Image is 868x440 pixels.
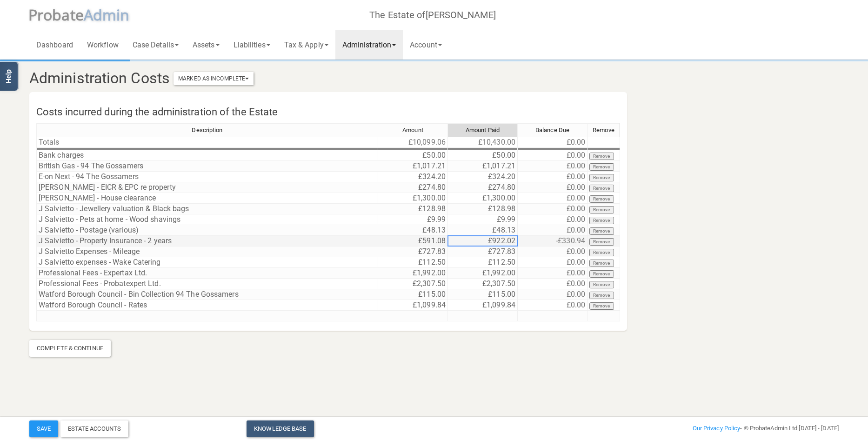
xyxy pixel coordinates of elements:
[378,289,448,300] td: £115.00
[29,30,80,60] a: Dashboard
[589,227,614,235] button: Remove
[571,423,846,434] div: - © ProbateAdmin Ltd [DATE] - [DATE]
[448,225,518,236] td: £48.13
[36,257,378,268] td: J Salvietto expenses - Wake Catering
[227,30,277,60] a: Liabilities
[378,193,448,204] td: £1,300.00
[378,214,448,225] td: £9.99
[535,127,569,133] span: Balance Due
[378,247,448,257] td: £727.83
[80,30,126,60] a: Workflow
[36,161,378,172] td: British Gas - 94 The Gossamers
[448,150,518,161] td: £50.00
[448,257,518,268] td: £112.50
[378,279,448,289] td: £2,307.50
[589,185,614,192] button: Remove
[448,236,518,247] td: £922.02
[518,225,588,236] td: £0.00
[448,172,518,182] td: £324.20
[37,5,84,25] span: robate
[448,214,518,225] td: £9.99
[36,204,378,214] td: J Salvietto - Jewellery valuation & Black bags
[378,300,448,311] td: £1,099.84
[186,30,227,60] a: Assets
[36,182,378,193] td: [PERSON_NAME] - EICR & EPC re property
[518,172,588,182] td: £0.00
[518,279,588,289] td: £0.00
[36,193,378,204] td: [PERSON_NAME] - House clearance
[448,300,518,311] td: £1,099.84
[448,193,518,204] td: £1,300.00
[518,204,588,214] td: £0.00
[518,137,588,148] td: £0.00
[518,268,588,279] td: £0.00
[36,172,378,182] td: E-on Next - 94 The Gossamers
[448,137,518,148] td: £10,430.00
[589,195,614,203] button: Remove
[378,257,448,268] td: £112.50
[335,30,403,60] a: Administration
[29,340,111,357] div: Complete & Continue
[448,161,518,172] td: £1,017.21
[378,182,448,193] td: £274.80
[448,182,518,193] td: £274.80
[378,268,448,279] td: £1,992.00
[518,236,588,247] td: -£330.94
[36,247,378,257] td: J Salvietto Expenses - Mileage
[403,30,449,60] a: Account
[448,204,518,214] td: £128.98
[589,302,614,310] button: Remove
[466,127,500,133] span: Amount Paid
[126,30,186,60] a: Case Details
[589,153,614,160] button: Remove
[589,163,614,171] button: Remove
[589,281,614,288] button: Remove
[518,182,588,193] td: £0.00
[36,137,378,148] td: Totals
[378,150,448,161] td: £50.00
[22,70,708,87] h3: Administration Costs
[36,300,378,311] td: Watford Borough Council - Rates
[378,204,448,214] td: £128.98
[378,172,448,182] td: £324.20
[589,260,614,267] button: Remove
[378,225,448,236] td: £48.13
[693,425,741,432] a: Our Privacy Policy
[589,238,614,246] button: Remove
[277,30,335,60] a: Tax & Apply
[448,279,518,289] td: £2,307.50
[518,214,588,225] td: £0.00
[448,289,518,300] td: £115.00
[518,161,588,172] td: £0.00
[378,137,448,148] td: £10,099.06
[36,225,378,236] td: J Salvietto - Postage (various)
[448,268,518,279] td: £1,992.00
[192,127,222,133] span: Description
[589,270,614,278] button: Remove
[84,5,130,25] span: A
[174,72,254,85] button: Marked As Incomplete
[518,150,588,161] td: £0.00
[402,127,423,133] span: Amount
[29,420,58,437] button: Save
[518,300,588,311] td: £0.00
[518,289,588,300] td: £0.00
[589,174,614,181] button: Remove
[593,127,614,133] span: Remove
[36,214,378,225] td: J Salvietto - Pets at home - Wood shavings
[29,101,525,123] h4: Costs incurred during the administration of the Estate
[36,150,378,161] td: Bank charges
[589,206,614,213] button: Remove
[589,217,614,224] button: Remove
[518,257,588,268] td: £0.00
[518,193,588,204] td: £0.00
[589,249,614,256] button: Remove
[378,236,448,247] td: £591.08
[518,247,588,257] td: £0.00
[36,268,378,279] td: Professional Fees - Expertax Ltd.
[36,289,378,300] td: Watford Borough Council - Bin Collection 94 The Gossamers
[60,420,129,437] div: Estate Accounts
[28,5,84,25] span: P
[378,161,448,172] td: £1,017.21
[36,279,378,289] td: Professional Fees - Probatexpert Ltd.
